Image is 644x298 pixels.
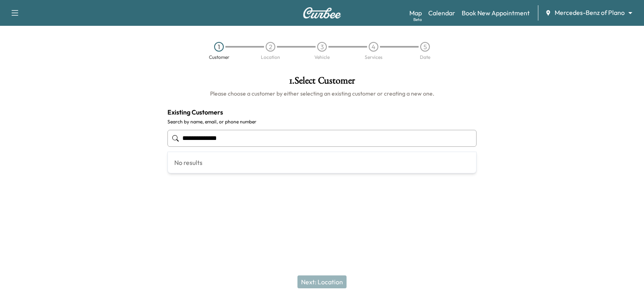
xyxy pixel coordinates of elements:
[214,42,224,52] div: 1
[369,42,378,52] div: 4
[314,55,330,60] div: Vehicle
[365,55,382,60] div: Services
[420,55,430,60] div: Date
[555,8,625,17] span: Mercedes-Benz of Plano
[420,42,430,52] div: 5
[167,107,477,117] h4: Existing Customers
[409,8,422,18] a: MapBeta
[167,90,477,98] h6: Please choose a customer by either selecting an existing customer or creating a new one.
[261,55,280,60] div: Location
[168,152,476,173] div: No results
[167,76,477,90] h1: 1 . Select Customer
[317,42,327,52] div: 3
[266,42,275,52] div: 2
[413,17,422,23] div: Beta
[462,8,530,18] a: Book New Appointment
[428,8,455,18] a: Calendar
[167,119,477,125] label: Search by name, email, or phone number
[209,55,229,60] div: Customer
[303,7,341,19] img: Curbee Logo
